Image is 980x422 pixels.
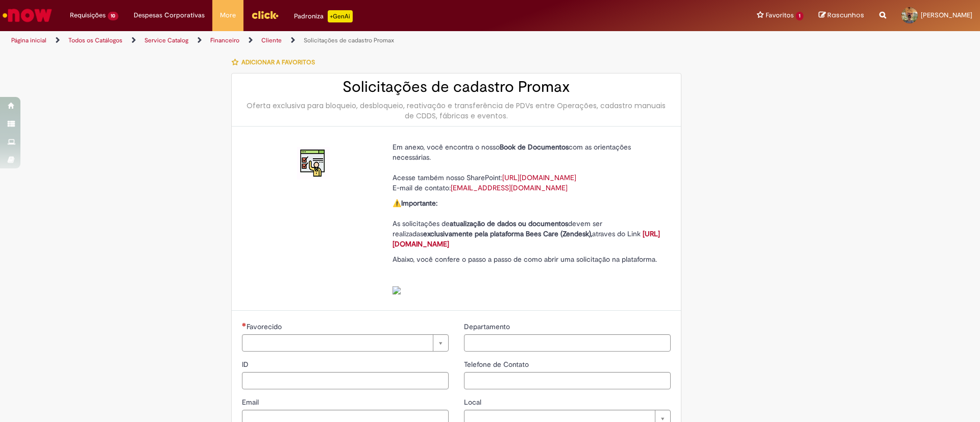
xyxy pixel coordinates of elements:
[8,31,646,50] ul: Trilhas de página
[796,12,803,20] span: 1
[210,36,239,44] a: Financeiro
[68,36,122,44] a: Todos os Catálogos
[70,10,106,20] span: Requisições
[261,36,282,44] a: Cliente
[242,398,261,407] span: Email
[231,52,321,73] button: Adicionar a Favoritos
[921,11,972,19] span: [PERSON_NAME]
[1,5,54,26] img: ServiceNow
[251,7,279,22] img: click_logo_yellow_360x200.png
[242,334,449,352] a: Limpar campo Favorecido
[393,142,663,193] p: Em anexo, você encontra o nosso com as orientações necessárias. Acesse também nosso SharePoint: E...
[464,322,512,331] span: Departamento
[393,229,660,249] a: [URL][DOMAIN_NAME]
[451,183,568,192] a: [EMAIL_ADDRESS][DOMAIN_NAME]
[500,142,569,152] strong: Book de Documentos
[242,360,251,369] span: ID
[144,36,188,44] a: Service Catalog
[827,10,864,20] span: Rascunhos
[423,229,592,238] strong: exclusivamente pela plataforma Bees Care (Zendesk),
[401,198,437,208] strong: Importante:
[464,398,483,407] span: Local
[328,10,353,22] p: +GenAi
[294,10,353,22] div: Padroniza
[242,79,671,95] h2: Solicitações de cadastro Promax
[393,254,663,295] p: Abaixo, você confere o passo a passo de como abrir uma solicitação na plataforma.
[242,322,247,327] span: Necessários
[304,36,394,44] a: Solicitações de cadastro Promax
[464,334,671,352] input: Departamento
[464,360,531,369] span: Telefone de Contato
[464,372,671,389] input: Telefone de Contato
[242,101,671,121] div: Oferta exclusiva para bloqueio, desbloqueio, reativação e transferência de PDVs entre Operações, ...
[220,10,236,20] span: More
[393,286,401,294] img: sys_attachment.do
[247,322,284,331] span: Necessários - Favorecido
[11,36,46,44] a: Página inicial
[242,372,449,389] input: ID
[241,58,315,66] span: Adicionar a Favoritos
[134,10,205,20] span: Despesas Corporativas
[297,147,330,180] img: Solicitações de cadastro Promax
[393,198,663,249] p: ⚠️ As solicitações de devem ser realizadas atraves do Link
[766,10,794,20] span: Favoritos
[108,12,118,20] span: 10
[502,173,576,182] a: [URL][DOMAIN_NAME]
[450,219,568,228] strong: atualização de dados ou documentos
[819,11,864,20] a: Rascunhos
